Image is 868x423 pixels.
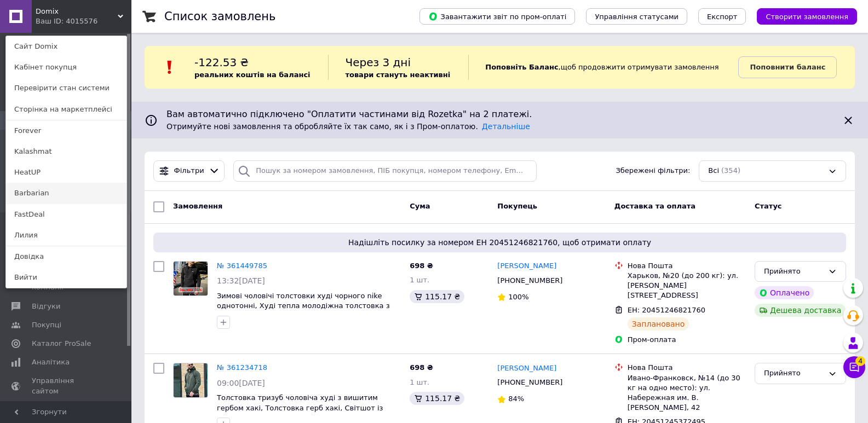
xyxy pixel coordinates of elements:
div: 115.17 ₴ [410,290,464,303]
a: Перевірити стан системи [6,78,127,98]
span: 4 [855,356,865,366]
input: Пошук за номером замовлення, ПІБ покупця, номером телефону, Email, номером накладної [233,160,536,182]
span: 1 шт. [410,276,429,284]
div: Ваш ID: 4015576 [36,16,82,26]
span: Покупець [497,202,537,210]
span: 698 ₴ [410,363,433,372]
div: Нова Пошта [628,363,746,373]
span: Через 3 дні [345,56,411,69]
a: № 361234718 [217,363,267,372]
a: Фото товару [173,363,208,398]
span: 100% [508,293,528,301]
button: Експорт [698,8,746,25]
span: Всі [708,166,719,176]
button: Управління статусами [586,8,687,25]
span: Завантажити звіт по пром-оплаті [428,11,566,21]
span: Фільтри [174,166,204,176]
img: Фото товару [174,363,208,397]
span: Збережені фільтри: [616,166,690,176]
a: Barbarian [6,183,127,204]
span: Управління сайтом [32,376,101,396]
b: Поповнити баланс [750,63,825,71]
span: ЕН: 20451246821760 [628,306,705,314]
div: [PHONE_NUMBER] [495,375,565,390]
span: 1 шт. [410,378,429,386]
div: [PHONE_NUMBER] [495,274,565,288]
div: Харьков, №20 (до 200 кг): ул. [PERSON_NAME][STREET_ADDRESS] [628,271,746,301]
a: Поповнити баланс [738,56,837,78]
span: Надішліть посилку за номером ЕН 20451246821760, щоб отримати оплату [158,237,842,248]
span: Покупці [32,320,61,330]
div: Пром-оплата [628,335,746,345]
button: Створити замовлення [757,8,857,25]
span: Отримуйте нові замовлення та обробляйте їх так само, як і з Пром-оплатою. [166,122,530,131]
a: Фото товару [173,261,208,296]
a: Kalashmat [6,141,127,162]
span: Доставка та оплата [614,202,695,210]
span: 09:00[DATE] [217,379,265,387]
span: 13:32[DATE] [217,276,265,285]
div: Прийнято [764,266,824,277]
a: Довідка [6,246,127,267]
a: [PERSON_NAME] [497,261,556,271]
span: Відгуки [32,302,60,311]
div: Заплановано [628,317,689,331]
div: 115.17 ₴ [410,392,464,405]
a: № 361449785 [217,262,267,270]
h1: Список замовлень [164,10,275,23]
a: Лилия [6,225,127,246]
span: Статус [755,202,782,210]
img: :exclamation: [162,59,178,76]
button: Чат з покупцем4 [843,356,865,378]
a: Створити замовлення [746,12,857,20]
span: (354) [721,166,740,175]
a: [PERSON_NAME] [497,363,556,374]
div: Ивано-Франковск, №14 (до 30 кг на одно место): ул. Набережная им. В. [PERSON_NAME], 42 [628,373,746,413]
div: Прийнято [764,368,824,379]
a: Толстовка тризуб чоловіча худі з вишитим гербом хакі, Толстовка герб хакі, Світшот із гербом GHR ... [217,393,383,422]
a: FastDeal [6,204,127,225]
span: Каталог ProSale [32,339,91,349]
span: Domix [36,7,118,16]
b: Поповніть Баланс [485,63,558,71]
a: Сторінка на маркетплейсі [6,99,127,120]
span: 698 ₴ [410,262,433,270]
div: Оплачено [755,286,814,299]
a: Сайт Domix [6,36,127,57]
span: Створити замовлення [766,13,848,21]
span: Управління статусами [595,13,679,21]
span: Експорт [707,13,738,21]
span: Замовлення [173,202,222,210]
span: Аналітика [32,357,70,367]
span: -122.53 ₴ [194,56,249,69]
a: Зимові чоловічі толстовки худі чорного nike однотонні, Худі тепла молодіжна толстовка з капюшоном... [217,292,390,320]
a: HeatUP [6,162,127,183]
img: Фото товару [174,262,208,295]
span: Вам автоматично підключено "Оплатити частинами від Rozetka" на 2 платежі. [166,108,833,121]
div: Дешева доставка [755,304,846,317]
b: реальних коштів на балансі [194,71,311,79]
a: Кабінет покупця [6,57,127,78]
a: Вийти [6,267,127,288]
button: Завантажити звіт по пром-оплаті [419,8,575,25]
span: 84% [508,395,524,403]
div: Нова Пошта [628,261,746,271]
b: товари стануть неактивні [345,71,450,79]
a: Forever [6,120,127,141]
div: , щоб продовжити отримувати замовлення [468,55,738,80]
a: Детальніше [482,122,530,131]
span: Cума [410,202,430,210]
